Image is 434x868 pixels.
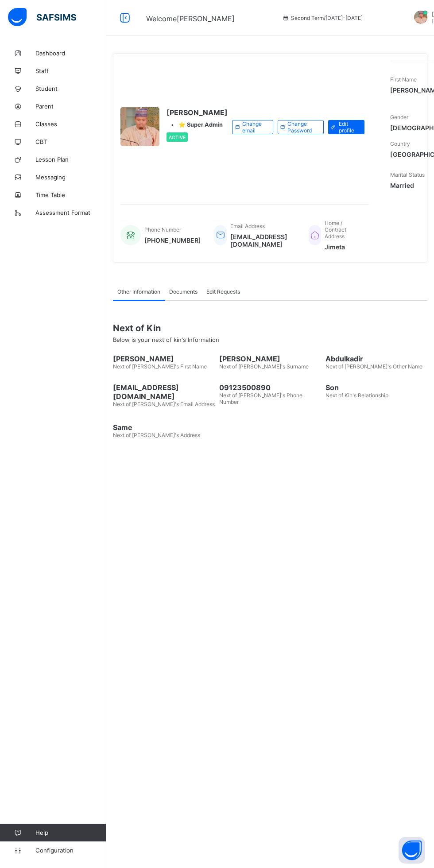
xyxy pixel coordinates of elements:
span: Phone Number [144,226,181,233]
span: [EMAIL_ADDRESS][DOMAIN_NAME] [113,383,215,401]
span: Below is your next of kin's Information [113,336,219,343]
span: First Name [390,76,417,83]
span: 09123500890 [219,383,321,392]
span: Next of [PERSON_NAME]'s Phone Number [219,392,302,405]
span: Assessment Format [35,209,106,216]
span: Welcome [PERSON_NAME] [146,14,235,23]
span: Other Information [117,288,160,295]
span: Parent [35,103,106,110]
span: Configuration [35,847,106,854]
span: Marital Status [390,171,425,178]
span: Jimeta [325,243,360,251]
span: Next of [PERSON_NAME]'s Surname [219,363,309,370]
span: session/term information [282,15,363,21]
span: Home / Contract Address [325,220,346,240]
span: Staff [35,67,106,74]
span: [PERSON_NAME] [167,108,228,117]
span: Edit profile [339,120,358,134]
span: Change email [242,120,266,134]
span: Next of [PERSON_NAME]'s Email Address [113,401,215,407]
span: Gender [390,114,408,120]
span: Change Password [287,120,317,134]
span: Same [113,423,215,432]
span: Classes [35,120,106,128]
span: Active [169,135,186,140]
span: Next of Kin [113,323,427,333]
span: Time Table [35,191,106,198]
span: Country [390,140,410,147]
span: CBT [35,138,106,145]
div: • [167,121,228,128]
span: Lesson Plan [35,156,106,163]
img: safsims [8,8,76,27]
span: [PERSON_NAME] [219,354,321,363]
span: Email Address [230,223,265,229]
span: Next of Kin's Relationship [325,392,388,399]
span: Messaging [35,174,106,181]
span: Student [35,85,106,92]
span: Next of [PERSON_NAME]'s Address [113,432,200,438]
span: Dashboard [35,50,106,57]
span: [PERSON_NAME] [113,354,215,363]
span: [PHONE_NUMBER] [144,236,201,244]
span: Documents [169,288,198,295]
span: [EMAIL_ADDRESS][DOMAIN_NAME] [230,233,295,248]
span: Abdulkadir [325,354,427,363]
button: Open asap [399,837,425,864]
span: Next of [PERSON_NAME]'s Other Name [325,363,422,370]
span: Son [325,383,427,392]
span: Help [35,829,106,836]
span: Next of [PERSON_NAME]'s First Name [113,363,207,370]
span: ⭐ Super Admin [178,121,223,128]
span: Edit Requests [206,288,240,295]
